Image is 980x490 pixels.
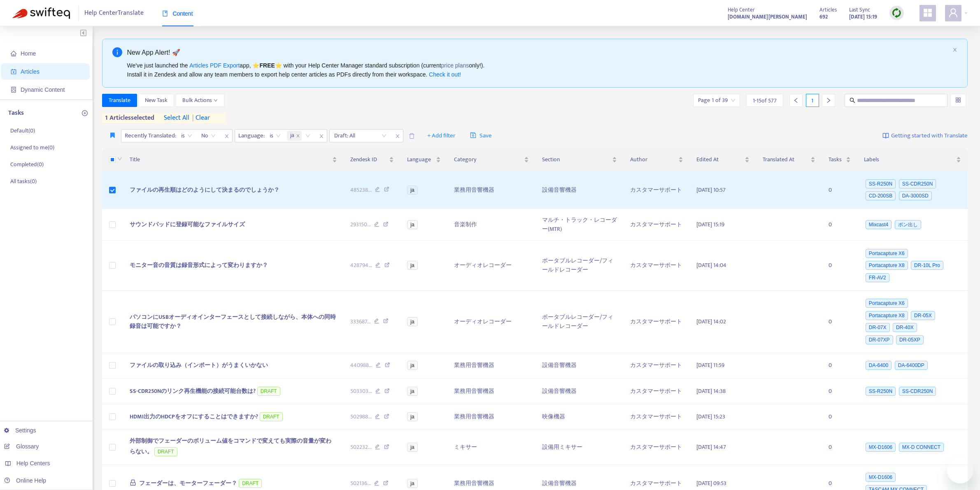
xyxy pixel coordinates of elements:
[866,335,893,344] span: DR-07XP
[427,131,456,141] span: + Add filter
[892,8,902,18] img: sync.dc5367851b00ba804db3.png
[189,113,210,123] span: clear
[127,61,950,79] div: We've just launched the app, ⭐ ⭐️ with your Help Center Manager standard subscription (current on...
[123,149,344,171] th: Title
[624,241,690,291] td: カスタマーサポート
[866,299,908,308] span: Portacapture X6
[235,130,266,142] span: Language :
[447,430,535,465] td: ミキサー
[429,71,461,78] a: Check it out!
[16,460,50,467] span: Help Centers
[350,443,372,452] span: 502232 ...
[822,149,857,171] th: Tasks
[4,427,36,434] a: Settings
[407,443,417,452] span: ja
[850,98,855,103] span: search
[696,260,726,270] span: [DATE] 14:04
[130,260,268,270] span: モニター音の音質は録音形式によって変わりますか？
[130,386,256,396] span: SS-CDR250Nのリンク再生機能の接続可能台数は?
[407,479,417,488] span: ja
[350,479,371,488] span: 502136 ...
[882,129,968,142] a: Getting started with Translate
[447,353,535,379] td: 業務用音響機器
[893,323,917,332] span: DR-40X
[535,149,624,171] th: Section
[763,155,809,164] span: Translated At
[696,478,726,488] span: [DATE] 09:53
[899,443,944,452] span: MX-D CONNECT
[130,185,279,195] span: ファイルの再生順はどのようにして決まるのでしょうか？
[102,113,155,123] span: 1 articles selected
[176,94,224,107] button: Bulk Actionsdown
[454,155,522,164] span: Category
[535,404,624,430] td: 映像機器
[214,98,218,102] span: down
[866,473,896,482] span: MX-D1606
[316,131,327,141] span: close
[822,241,857,291] td: 0
[21,68,40,75] span: Articles
[162,11,168,16] span: book
[624,171,690,209] td: カスタマーサポート
[624,291,690,353] td: カスタマーサポート
[350,155,388,164] span: Zendesk ID
[535,379,624,404] td: 設備音響機器
[849,5,870,14] span: Last Sync
[866,387,896,396] span: SS-R250N
[10,160,44,169] p: Completed ( 0 )
[756,149,822,171] th: Translated At
[866,220,892,229] span: Mixcast4
[21,50,36,57] span: Home
[407,220,417,229] span: ja
[350,412,372,421] span: 502988 ...
[407,387,417,396] span: ja
[296,134,300,138] span: close
[866,443,896,452] span: MX-D1606
[899,179,936,188] span: SS-CDR250N
[753,96,777,105] span: 1 - 15 of 577
[221,131,232,141] span: close
[819,12,828,21] strong: 692
[470,131,492,141] span: Save
[441,62,469,69] a: price plans
[139,478,237,488] span: フェーダーは、モーターフェーダー？
[857,149,968,171] th: Labels
[866,361,892,370] span: DA-6400
[10,143,54,152] p: Assigned to me ( 0 )
[130,436,331,456] span: 外部制御でフェーダーのボリューム値をコマンドで変えても実際の音量が変わらない。
[201,130,216,142] span: No
[470,132,476,138] span: save
[117,156,122,161] span: down
[11,51,16,56] span: home
[891,131,968,141] span: Getting started with Translate
[535,241,624,291] td: ポータブルレコーダー/フィールドレコーダー
[162,10,193,17] span: Content
[407,261,417,270] span: ja
[447,291,535,353] td: オーディオレコーダー
[866,261,908,270] span: Portacapture X8
[350,317,371,326] span: 333687 ...
[822,291,857,353] td: 0
[11,69,16,74] span: account-book
[895,361,928,370] span: DA-6400DP
[535,430,624,465] td: 設備用ミキサー
[822,209,857,241] td: 0
[138,94,174,107] button: New Task
[290,131,294,141] span: ja
[447,404,535,430] td: 業務用音響機器
[392,131,403,141] span: close
[624,404,690,430] td: カスタマーサポート
[130,220,245,229] span: サウンドパッドに登録可能なファイルサイズ
[822,430,857,465] td: 0
[826,98,831,103] span: right
[12,7,70,19] img: Swifteq
[948,8,958,18] span: user
[421,129,462,142] button: + Add filter
[407,155,434,164] span: Language
[793,98,799,103] span: left
[923,8,933,18] span: appstore
[260,412,283,421] span: DRAFT
[192,112,194,123] span: |
[344,149,401,171] th: Zendesk ID
[535,353,624,379] td: 設備音響機器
